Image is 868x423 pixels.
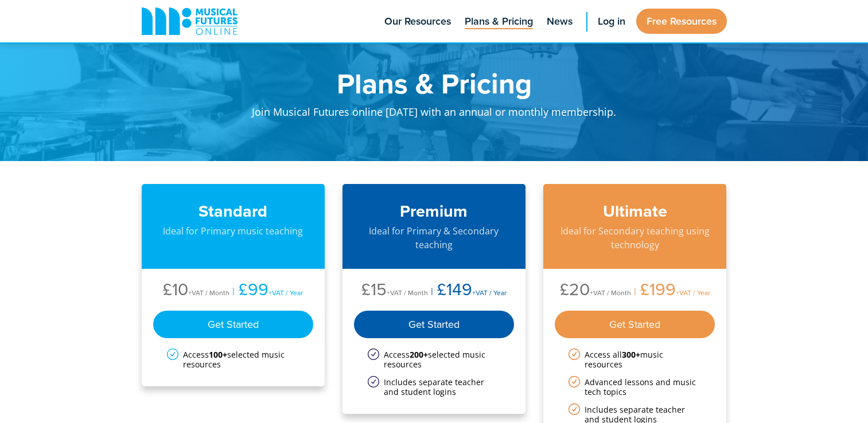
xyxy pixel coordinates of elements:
li: £20 [560,280,631,301]
li: £149 [428,280,507,301]
span: +VAT / Month [387,288,428,297]
span: News [547,14,573,29]
li: £10 [163,280,229,301]
a: Free Resources [636,9,727,34]
strong: 200+ [410,349,428,360]
li: Access all music resources [569,350,702,369]
p: Ideal for Primary & Secondary teaching [354,224,515,252]
span: +VAT / Year [472,288,507,297]
li: £199 [631,280,710,301]
h3: Premium [354,201,515,221]
strong: 300+ [622,349,640,360]
div: Get Started [153,311,314,338]
li: Includes separate teacher and student logins [368,377,501,397]
p: Ideal for Secondary teaching using technology [555,224,715,252]
li: Access selected music resources [368,350,501,369]
span: Log in [598,14,625,29]
li: Access selected music resources [167,350,300,369]
li: Advanced lessons and music tech topics [569,377,702,397]
p: Join Musical Futures online [DATE] with an annual or monthly membership. [211,97,658,132]
span: +VAT / Year [268,288,303,297]
span: +VAT / Month [590,288,631,297]
div: Get Started [555,311,715,338]
li: £15 [361,280,428,301]
h1: Plans & Pricing [211,69,658,97]
div: Get Started [354,311,515,338]
strong: 100+ [209,349,227,360]
span: +VAT / Month [188,288,229,297]
span: +VAT / Year [676,288,710,297]
h3: Ultimate [555,201,715,221]
h3: Standard [153,201,314,221]
span: Our Resources [384,14,451,29]
p: Ideal for Primary music teaching [153,224,314,238]
span: Plans & Pricing [465,14,533,29]
li: £99 [229,280,303,301]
